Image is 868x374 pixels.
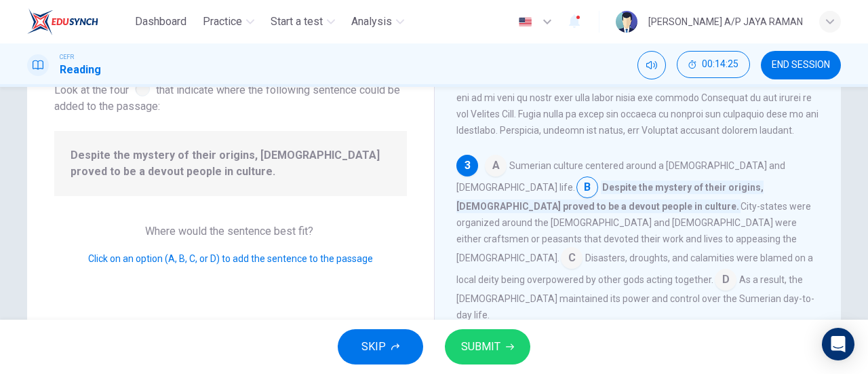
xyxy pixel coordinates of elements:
[60,62,101,78] h1: Reading
[648,14,803,30] div: [PERSON_NAME] A/P JAYA RAMAN
[135,14,186,30] span: Dashboard
[677,51,750,79] div: Hide
[822,328,854,360] div: Open Intercom Messenger
[456,253,813,285] span: Disasters, droughts, and calamities were blamed on a local deity being overpowered by other gods ...
[145,225,316,238] span: Where would the sentence best fit?
[702,59,738,70] span: 00:14:25
[351,14,392,30] span: Analysis
[616,11,637,33] img: Profile picture
[27,8,98,35] img: EduSynch logo
[54,79,407,115] span: Look at the four that indicate where the following sentence could be added to the passage:
[197,10,260,34] button: Practice
[265,10,340,34] button: Start a test
[456,160,785,193] span: Sumerian culture centered around a [DEMOGRAPHIC_DATA] and [DEMOGRAPHIC_DATA] life.
[517,17,534,27] img: en
[203,14,242,30] span: Practice
[715,269,736,291] span: D
[456,181,764,213] span: Despite the mystery of their origins, [DEMOGRAPHIC_DATA] proved to be a devout people in culture.
[561,247,583,269] span: C
[271,14,323,30] span: Start a test
[88,253,373,264] span: Click on an option (A, B, C, or D) to add the sentence to the passage
[130,10,192,34] button: Dashboard
[71,147,391,180] span: Despite the mystery of their origins, [DEMOGRAPHIC_DATA] proved to be a devout people in culture.
[27,8,130,35] a: EduSynch logo
[485,155,507,176] span: A
[772,60,830,71] span: END SESSION
[637,51,666,79] div: Mute
[456,155,478,176] div: 3
[461,337,500,356] span: SUBMIT
[338,329,423,364] button: SKIP
[60,52,74,62] span: CEFR
[677,51,750,78] button: 00:14:25
[445,329,530,364] button: SUBMIT
[761,51,841,79] button: END SESSION
[456,274,814,320] span: As a result, the [DEMOGRAPHIC_DATA] maintained its power and control over the Sumerian day-to-day...
[361,337,386,356] span: SKIP
[346,10,410,34] button: Analysis
[576,176,598,198] span: B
